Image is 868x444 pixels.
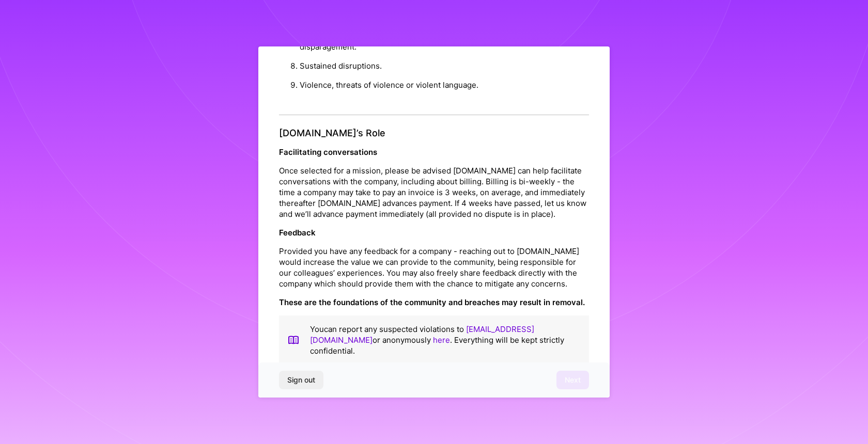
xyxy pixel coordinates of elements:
[279,246,589,289] p: Provided you have any feedback for a company - reaching out to [DOMAIN_NAME] would increase the v...
[279,371,323,389] button: Sign out
[287,324,300,356] img: book icon
[279,165,589,219] p: Once selected for a mission, please be advised [DOMAIN_NAME] can help facilitate conversations wi...
[300,56,589,75] li: Sustained disruptions.
[279,147,377,157] strong: Facilitating conversations
[287,375,315,385] span: Sign out
[300,75,589,94] li: Violence, threats of violence or violent language.
[279,128,589,139] h4: [DOMAIN_NAME]’s Role
[279,228,316,237] strong: Feedback
[310,324,534,345] a: [EMAIL_ADDRESS][DOMAIN_NAME]
[279,297,585,307] strong: These are the foundations of the community and breaches may result in removal.
[433,335,450,345] a: here
[310,324,581,356] p: You can report any suspected violations to or anonymously . Everything will be kept strictly conf...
